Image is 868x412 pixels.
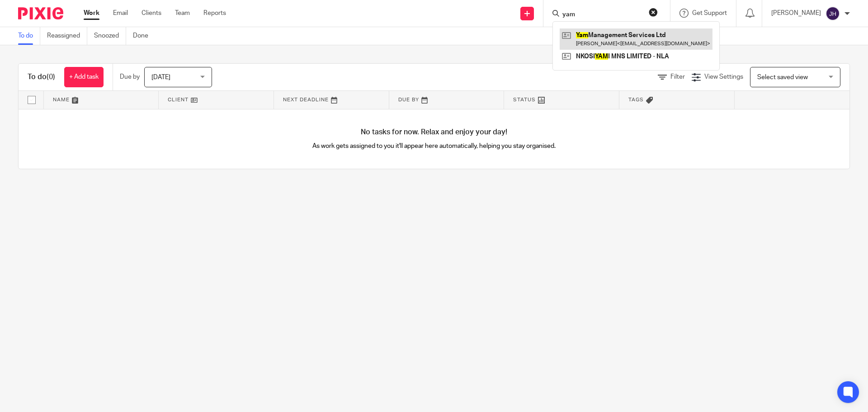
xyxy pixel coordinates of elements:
[47,73,55,81] span: (0)
[64,67,104,87] a: + Add task
[151,74,170,81] span: [DATE]
[670,74,685,80] span: Filter
[649,8,658,17] button: Clear
[18,27,40,45] a: To do
[94,27,126,45] a: Snoozed
[692,10,727,16] span: Get Support
[84,9,99,18] a: Work
[19,128,849,137] h4: No tasks for now. Relax and enjoy your day!
[142,9,161,18] a: Clients
[704,74,743,80] span: View Settings
[628,97,644,102] span: Tags
[226,142,642,151] p: As work gets assigned to you it'll appear here automatically, helping you stay organised.
[203,9,226,18] a: Reports
[113,9,128,18] a: Email
[47,27,87,45] a: Reassigned
[28,72,55,82] h1: To do
[561,11,643,19] input: Search
[757,74,808,81] span: Select saved view
[771,9,821,18] p: [PERSON_NAME]
[133,27,155,45] a: Done
[826,6,840,21] img: svg%3E
[175,9,190,18] a: Team
[120,72,140,81] p: Due by
[18,7,63,19] img: Pixie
